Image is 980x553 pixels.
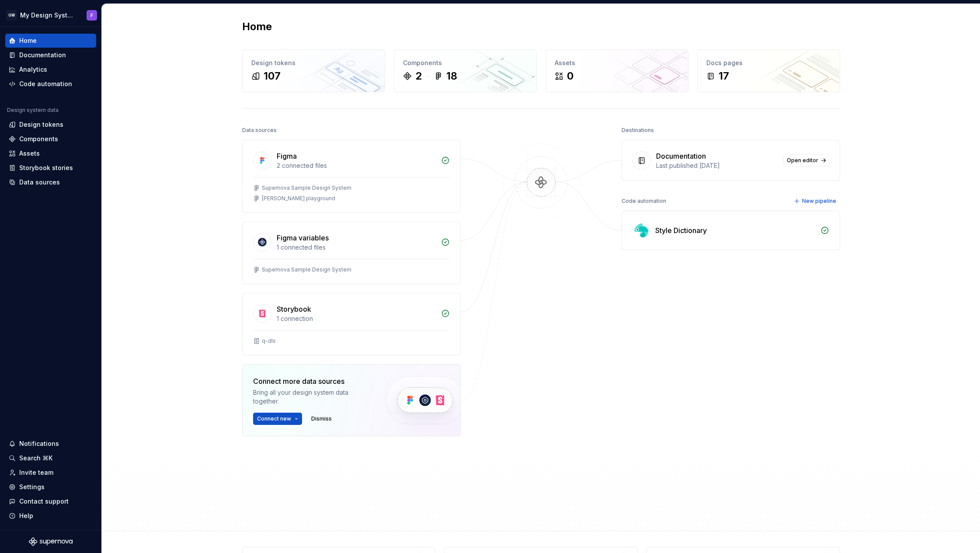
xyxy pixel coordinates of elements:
[253,388,371,406] div: Bring all your design system data together.
[19,468,53,477] div: Invite team
[242,124,277,136] div: Data sources
[90,12,93,19] div: F
[719,69,729,83] div: 17
[19,178,60,187] div: Data sources
[253,413,302,425] button: Connect new
[5,451,96,465] button: Search ⌘K
[622,124,654,136] div: Destinations
[257,415,291,422] span: Connect new
[5,34,96,48] a: Home
[5,118,96,132] a: Design tokens
[29,537,73,546] svg: Supernova Logo
[5,509,96,523] button: Help
[264,69,281,83] div: 107
[567,69,573,83] div: 0
[19,120,63,129] div: Design tokens
[277,304,311,314] div: Storybook
[2,6,100,24] button: GWMy Design SystemF
[242,20,272,34] h2: Home
[242,222,461,284] a: Figma variables1 connected filesSupernova Sample Design System
[787,157,818,164] span: Open editor
[5,77,96,91] a: Code automation
[5,161,96,175] a: Storybook stories
[783,154,829,167] a: Open editor
[19,497,69,506] div: Contact support
[242,293,461,355] a: Storybook1 connectionq-dls
[5,494,96,508] button: Contact support
[19,135,58,143] div: Components
[555,59,679,67] div: Assets
[7,107,59,114] div: Design system data
[5,146,96,160] a: Assets
[6,10,17,21] div: GW
[262,195,335,202] div: [PERSON_NAME] playground
[307,413,336,425] button: Dismiss
[19,163,73,172] div: Storybook stories
[262,266,351,273] div: Supernova Sample Design System
[242,49,385,92] a: Design tokens107
[262,337,276,344] div: q-dls
[791,195,840,207] button: New pipeline
[403,59,528,67] div: Components
[20,11,76,20] div: My Design System
[622,195,666,207] div: Code automation
[19,36,37,45] div: Home
[446,69,457,83] div: 18
[394,49,537,92] a: Components218
[697,49,840,92] a: Docs pages17
[19,80,72,88] div: Code automation
[277,161,436,170] div: 2 connected files
[5,132,96,146] a: Components
[19,51,66,59] div: Documentation
[19,483,45,491] div: Settings
[19,65,47,74] div: Analytics
[277,243,436,252] div: 1 connected files
[656,151,706,161] div: Documentation
[5,466,96,480] a: Invite team
[802,198,836,205] span: New pipeline
[277,151,297,161] div: Figma
[19,149,40,158] div: Assets
[546,49,688,92] a: Assets0
[5,437,96,451] button: Notifications
[415,69,422,83] div: 2
[5,175,96,189] a: Data sources
[19,439,59,448] div: Notifications
[277,314,436,323] div: 1 connection
[311,415,332,422] span: Dismiss
[19,511,33,520] div: Help
[5,48,96,62] a: Documentation
[19,454,52,463] div: Search ⌘K
[277,233,329,243] div: Figma variables
[5,63,96,77] a: Analytics
[706,59,831,67] div: Docs pages
[656,161,778,170] div: Last published [DATE]
[242,140,461,213] a: Figma2 connected filesSupernova Sample Design System[PERSON_NAME] playground
[262,184,351,191] div: Supernova Sample Design System
[251,59,376,67] div: Design tokens
[253,376,371,386] div: Connect more data sources
[5,480,96,494] a: Settings
[655,225,707,236] div: Style Dictionary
